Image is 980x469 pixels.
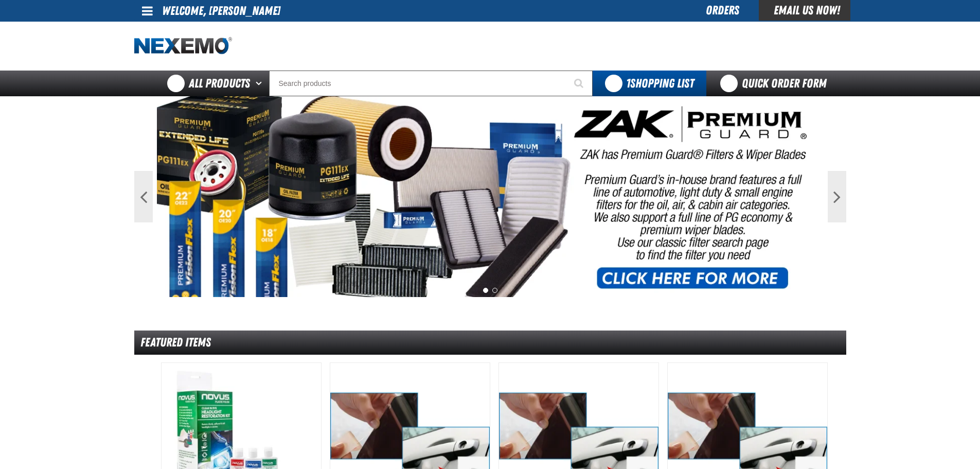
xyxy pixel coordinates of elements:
[134,37,232,55] img: Nexemo logo
[269,71,593,96] input: Search
[626,76,630,91] strong: 1
[626,76,694,91] span: Shopping List
[134,171,153,222] button: Previous
[252,71,269,96] button: Open All Products pages
[492,288,497,293] button: 2 of 2
[593,71,706,96] button: You have 1 Shopping List. Open to view details
[828,171,846,222] button: Next
[706,71,846,96] a: Quick Order Form
[189,74,250,93] span: All Products
[483,288,488,293] button: 1 of 2
[157,96,824,297] img: PG Filters & Wipers
[134,331,846,355] div: Featured Items
[567,71,593,96] button: Start Searching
